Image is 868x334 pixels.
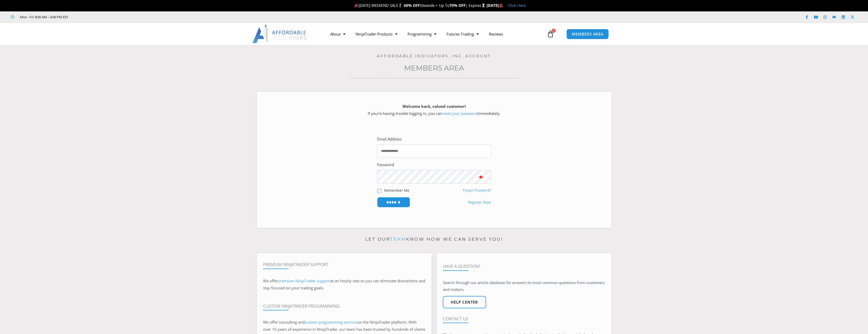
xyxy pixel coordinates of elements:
a: MEMBERS AREA [566,29,609,39]
a: 0 [539,27,562,41]
h4: Contact Us [443,316,605,321]
strong: 40% OFF [404,3,420,8]
a: premium NinjaTrader support [278,278,330,283]
a: NinjaTrader Products [350,28,402,40]
a: About [325,28,350,40]
a: Affordable Indicators, Inc. Account [377,54,491,58]
img: 🏭 [499,4,503,7]
nav: Menu [325,28,546,40]
strong: 70% OFF [449,3,466,8]
label: Remember Me [384,188,409,193]
span: at an hourly rate so you can eliminate distractions and stay focused on your trading goals. [263,278,425,290]
label: Email Address [377,136,402,143]
p: Search through our article database for answers to most common questions from customers and visit... [443,279,605,293]
img: 🎉 [355,4,358,7]
a: custom programming services [305,320,358,325]
a: reset your password [442,111,478,116]
h4: Have A Question? [443,264,605,269]
img: ⌛ [482,4,485,7]
p: If you’re having trouble logging in, you can immediately. [266,103,603,117]
strong: Welcome back, valued customer! [402,104,466,109]
span: Mon - Fri: 8:00 AM – 6:00 PM EST [19,14,68,20]
a: Help center [443,296,486,308]
button: Show password [471,170,491,184]
a: Forgot Password? [463,188,491,192]
h4: Custom NinjaTrader Programming [263,304,425,309]
strong: [DATE] [487,3,503,8]
img: LogoAI | Affordable Indicators – NinjaTrader [252,25,307,43]
span: [DATE] WEEKEND SALE Sitewide + Up To | Expires [353,3,486,8]
a: team [390,237,406,242]
h4: Premium NinjaTrader Support [263,262,425,267]
span: Help center [451,300,478,304]
a: Reviews [484,28,508,40]
label: Password [377,161,394,168]
a: Programming [402,28,441,40]
span: MEMBERS AREA [572,32,603,36]
span: We offer consulting and [263,320,358,325]
img: 🏌️‍♂️ [398,4,402,7]
a: Futures Trading [441,28,484,40]
a: Members Area [404,64,464,72]
a: Click Here [508,3,526,8]
span: We offer [263,278,278,283]
a: Register Now [468,199,491,206]
span: 0 [552,29,556,33]
p: Let our know how we can serve you! [257,235,612,243]
iframe: Customer reviews powered by Trustpilot [75,14,151,20]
